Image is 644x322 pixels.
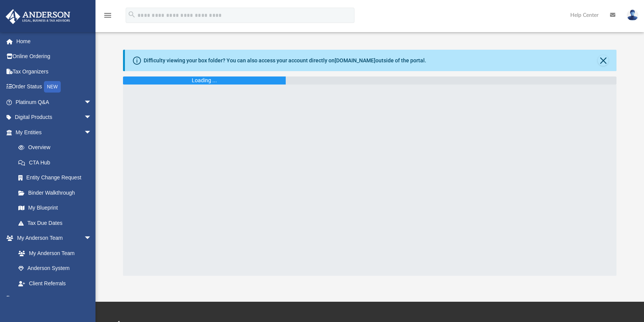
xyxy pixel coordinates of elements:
[84,231,99,246] span: arrow_drop_down
[5,110,103,125] a: Digital Productsarrow_drop_down
[11,246,95,261] a: My Anderson Team
[11,276,99,291] a: Client Referrals
[11,185,103,200] a: Binder Walkthrough
[103,15,112,20] a: menu
[5,94,103,110] a: Platinum Q&Aarrow_drop_down
[11,170,103,185] a: Entity Change Request
[128,10,136,19] i: search
[84,291,99,307] span: arrow_drop_down
[11,140,103,155] a: Overview
[335,57,375,63] a: [DOMAIN_NAME]
[5,79,103,95] a: Order StatusNEW
[11,155,103,170] a: CTA Hub
[103,11,112,20] i: menu
[5,64,103,79] a: Tax Organizers
[84,94,99,110] span: arrow_drop_down
[5,34,103,49] a: Home
[192,76,217,85] div: Loading ...
[3,9,73,24] img: Anderson Advisors Platinum Portal
[144,57,426,65] div: Difficulty viewing your box folder? You can also access your account directly on outside of the p...
[598,55,608,66] button: Close
[44,81,61,93] div: NEW
[627,10,638,21] img: User Pic
[5,125,103,140] a: My Entitiesarrow_drop_down
[11,200,99,216] a: My Blueprint
[11,261,99,276] a: Anderson System
[5,49,103,64] a: Online Ordering
[84,125,99,140] span: arrow_drop_down
[5,291,99,306] a: My Documentsarrow_drop_down
[84,110,99,125] span: arrow_drop_down
[11,215,103,231] a: Tax Due Dates
[5,231,99,246] a: My Anderson Teamarrow_drop_down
